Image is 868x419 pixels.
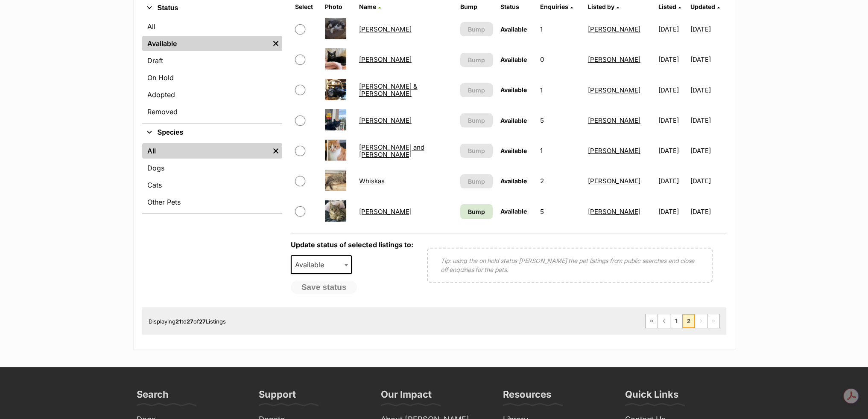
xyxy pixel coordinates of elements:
a: [PERSON_NAME] [359,55,412,64]
td: [DATE] [655,75,690,105]
button: Species [142,127,282,138]
a: Listed by [588,3,619,10]
td: 1 [537,14,583,44]
span: Bump [468,116,485,125]
span: Available [500,147,527,154]
span: Bump [468,207,485,216]
a: Removed [142,104,282,119]
a: [PERSON_NAME] [588,25,640,33]
nav: Pagination [645,314,720,328]
td: [DATE] [655,45,690,74]
strong: 27 [187,318,193,325]
a: Cats [142,177,282,193]
td: 2 [537,166,583,196]
td: [DATE] [690,14,725,44]
a: Draft [142,53,282,68]
span: Name [359,3,376,10]
a: Previous page [658,314,670,328]
h3: Search [137,388,169,405]
span: Bump [468,146,485,155]
a: Remove filter [269,143,282,159]
div: Status [142,17,282,123]
a: [PERSON_NAME] [359,208,412,216]
label: Update status of selected listings to: [291,240,413,249]
a: On Hold [142,70,282,85]
strong: 27 [199,318,206,325]
span: Bump [468,86,485,95]
a: [PERSON_NAME] [588,116,640,124]
a: [PERSON_NAME] [588,147,640,155]
button: Save status [291,280,357,294]
h3: Our Impact [381,388,432,405]
td: 0 [537,45,583,74]
a: Available [142,36,269,51]
span: Available [500,117,527,124]
td: [DATE] [690,166,725,196]
span: Available [292,259,333,271]
a: Dogs [142,160,282,176]
a: Whiskas [359,177,385,185]
td: [DATE] [690,197,725,226]
a: Updated [690,3,720,10]
span: Bump [468,55,485,64]
td: [DATE] [655,106,690,135]
a: [PERSON_NAME] [588,55,640,64]
span: Available [500,208,527,215]
a: Adopted [142,87,282,102]
td: 5 [537,197,583,226]
td: [DATE] [655,136,690,165]
a: Enquiries [540,3,573,10]
span: Displaying to of Listings [149,318,226,325]
a: Name [359,3,381,10]
span: Page 2 [683,314,695,328]
span: Last page [707,314,719,328]
td: [DATE] [690,45,725,74]
p: Tip: using the on hold status [PERSON_NAME] the pet listings from public searches and close off e... [441,256,699,274]
span: Bump [468,177,485,186]
a: [PERSON_NAME] & [PERSON_NAME] [359,82,418,98]
td: [DATE] [690,75,725,105]
a: All [142,143,269,159]
a: [PERSON_NAME] and [PERSON_NAME] [359,143,424,159]
span: translation missing: en.admin.listings.index.attributes.enquiries [540,3,568,10]
span: Available [500,56,527,63]
td: 1 [537,136,583,165]
button: Bump [460,22,493,36]
span: Available [500,177,527,185]
td: [DATE] [655,197,690,226]
button: Bump [460,83,493,97]
a: Remove filter [269,36,282,51]
td: 1 [537,75,583,105]
span: Available [291,255,352,274]
a: [PERSON_NAME] [588,208,640,216]
button: Bump [460,53,493,67]
button: Bump [460,144,493,158]
a: Listed [658,3,681,10]
span: Next page [695,314,707,328]
button: Status [142,3,282,14]
h3: Quick Links [625,388,678,405]
span: Listed by [588,3,614,10]
button: Bump [460,113,493,127]
a: First page [646,314,658,328]
a: Bump [460,204,493,219]
a: Other Pets [142,194,282,210]
td: [DATE] [655,14,690,44]
td: [DATE] [655,166,690,196]
a: Page 1 [670,314,682,328]
span: Available [500,86,527,93]
button: Bump [460,174,493,188]
h3: Resources [503,388,551,405]
span: Bump [468,25,485,34]
span: Listed [658,3,676,10]
span: Available [500,26,527,33]
div: Species [142,142,282,213]
strong: 21 [175,318,181,325]
td: [DATE] [690,106,725,135]
a: [PERSON_NAME] [588,86,640,94]
h3: Support [259,388,296,405]
a: [PERSON_NAME] [359,116,412,124]
a: [PERSON_NAME] [359,25,412,33]
td: [DATE] [690,136,725,165]
a: [PERSON_NAME] [588,177,640,185]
